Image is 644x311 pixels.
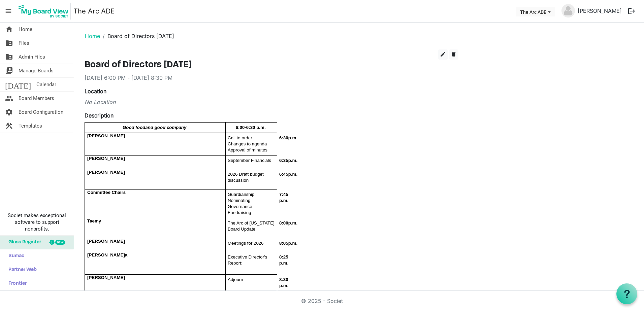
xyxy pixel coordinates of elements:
[17,3,73,20] a: My Board View Logo
[288,241,297,246] span: p.m.
[279,158,283,163] span: 6:
[279,277,289,288] span: 8:30 p.m.
[228,141,267,146] span: Changes to agenda
[85,87,106,95] label: Location
[5,92,13,105] span: people
[301,298,343,304] a: © 2025 - Societ
[279,135,286,140] span: 6:3
[120,190,126,195] span: irs
[279,220,288,226] span: 8:00
[228,147,267,152] span: Approval of minutes
[228,158,271,163] span: September Financials
[228,172,265,183] span: 2026 Draft budget discussion
[36,78,56,91] span: Calendar
[5,23,13,36] span: home
[5,263,37,277] span: Partner Web
[288,172,297,177] span: p.m.
[279,254,282,260] span: 8
[5,249,24,263] span: Sumac
[451,51,457,57] span: delete
[279,192,282,197] span: 7
[5,119,13,133] span: construction
[87,133,125,138] span: [PERSON_NAME]
[19,36,29,50] span: Files
[2,5,15,18] span: menu
[5,64,13,77] span: switch_account
[228,192,254,197] span: Guardianship
[3,212,71,232] span: Societ makes exceptional software to support nonprofits.
[279,261,288,266] span: p.m.
[279,198,288,203] span: p.m.
[5,36,13,50] span: folder_shared
[145,125,186,130] span: and good company
[438,49,448,60] button: edit
[279,172,288,177] span: 6:45
[286,158,288,163] span: 5
[85,98,458,106] div: No Location
[288,135,297,140] span: p.m.
[282,254,288,260] span: :25
[624,4,639,18] button: logout
[87,218,101,223] span: Taemy
[228,277,243,282] span: Adjourn
[5,277,27,290] span: Frontier
[87,252,125,257] span: [PERSON_NAME]
[85,60,458,71] h3: Board of Directors [DATE]
[575,4,624,18] a: [PERSON_NAME]
[449,49,458,60] button: delete
[228,204,252,209] span: Governance
[55,240,65,245] div: new
[100,32,174,40] li: Board of Directors [DATE]
[87,156,125,161] span: [PERSON_NAME]
[440,51,446,57] span: edit
[516,7,555,16] button: The Arc ADE dropdownbutton
[288,220,297,226] span: p.m.
[73,4,115,18] a: The Arc ADE
[228,210,251,215] span: Fundraising
[87,170,125,175] span: [PERSON_NAME]
[282,192,283,197] span: :
[5,236,41,249] span: Glass Register
[283,192,288,197] span: 45
[87,190,120,195] span: Committee Cha
[85,33,100,39] a: Home
[123,125,145,130] span: Good food
[5,50,13,64] span: folder_shared
[228,135,252,140] span: Call to order
[5,78,31,91] span: [DATE]
[125,252,127,257] span: a
[17,3,71,20] img: My Board View Logo
[87,239,125,244] span: [PERSON_NAME]
[561,4,575,18] img: no-profile-picture.svg
[85,111,114,119] label: Description
[19,105,63,119] span: Board Configuration
[236,125,266,130] span: 6:00-6:30 p.m.
[19,23,32,36] span: Home
[19,119,42,133] span: Templates
[85,74,458,82] div: [DATE] 6:00 PM - [DATE] 8:30 PM
[87,275,125,280] span: [PERSON_NAME]
[286,135,288,140] span: 0
[283,158,286,163] span: 3
[19,92,54,105] span: Board Members
[228,198,250,203] span: Nominating
[288,158,297,163] span: p.m.
[5,105,13,119] span: settings
[279,241,288,246] span: 8:05
[228,254,268,266] span: Executive Director's Report:
[19,50,45,64] span: Admin Files
[19,64,54,77] span: Manage Boards
[228,220,276,232] span: The Arc of [US_STATE] Board Update
[228,241,264,246] span: Meetings for 2026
